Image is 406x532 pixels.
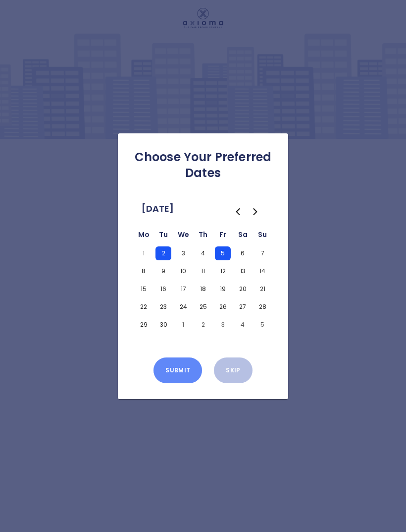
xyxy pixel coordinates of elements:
button: Saturday, October 4th, 2025 [235,318,251,332]
button: Wednesday, September 24th, 2025 [175,300,191,314]
button: Wednesday, September 10th, 2025 [175,264,191,278]
button: Wednesday, October 1st, 2025 [175,318,191,332]
h2: Choose Your Preferred Dates [126,149,280,181]
th: Thursday [193,229,213,244]
button: Skip [214,357,252,383]
button: Saturday, September 27th, 2025 [235,300,251,314]
button: Monday, September 29th, 2025 [136,318,152,332]
button: Monday, September 1st, 2025 [136,246,152,260]
button: Saturday, September 13th, 2025 [235,264,251,278]
button: Tuesday, September 9th, 2025 [155,264,171,278]
button: Thursday, September 4th, 2025 [195,246,211,260]
button: Tuesday, September 23rd, 2025 [155,300,171,314]
button: Friday, September 12th, 2025 [215,264,231,278]
table: September 2025 [134,229,272,334]
button: Friday, September 5th, 2025, selected [215,246,231,260]
button: Monday, September 8th, 2025 [136,264,152,278]
button: Friday, September 26th, 2025 [215,300,231,314]
button: Thursday, September 25th, 2025 [195,300,211,314]
button: Thursday, September 11th, 2025 [195,264,211,278]
button: Monday, September 22nd, 2025 [136,300,152,314]
span: [DATE] [142,201,174,217]
button: Thursday, September 18th, 2025 [195,282,211,296]
th: Tuesday [153,229,173,244]
button: Sunday, September 21st, 2025 [254,282,270,296]
th: Monday [134,229,153,244]
th: Friday [213,229,233,244]
button: Tuesday, September 2nd, 2025, selected [155,246,171,260]
th: Sunday [253,229,272,244]
button: Saturday, September 20th, 2025 [235,282,251,296]
button: Sunday, September 28th, 2025 [254,300,270,314]
button: Go to the Previous Month [229,203,247,221]
button: Friday, September 19th, 2025 [215,282,231,296]
button: Sunday, September 14th, 2025 [254,264,270,278]
button: Monday, September 15th, 2025 [136,282,152,296]
button: Friday, October 3rd, 2025 [215,318,231,332]
button: Sunday, October 5th, 2025 [254,318,270,332]
button: Submit [153,357,202,383]
button: Go to the Next Month [247,203,264,221]
img: Logo [183,8,223,28]
button: Tuesday, September 30th, 2025 [155,318,171,332]
th: Wednesday [173,229,193,244]
th: Saturday [233,229,253,244]
button: Thursday, October 2nd, 2025 [195,318,211,332]
button: Wednesday, September 3rd, 2025 [175,246,191,260]
button: Saturday, September 6th, 2025 [235,246,251,260]
button: Sunday, September 7th, 2025 [254,246,270,260]
button: Tuesday, September 16th, 2025 [155,282,171,296]
button: Wednesday, September 17th, 2025 [175,282,191,296]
